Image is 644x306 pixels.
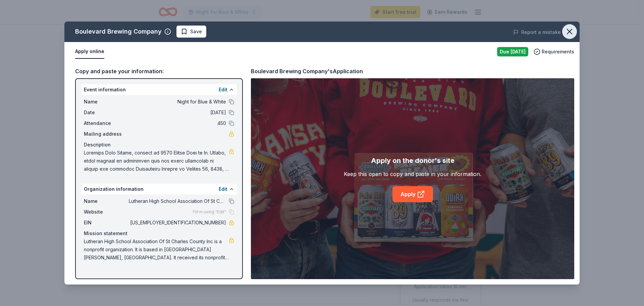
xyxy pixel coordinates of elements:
button: Edit [219,86,227,94]
span: [US_EMPLOYER_IDENTIFICATION_NUMBER] [129,219,226,227]
span: Lutheran High School Association Of St Charles County Inc is a nonprofit organization. It is base... [84,237,229,262]
div: Boulevard Brewing Company's Application [251,67,363,76]
span: 450 [129,119,226,127]
button: Report a mistake [513,28,561,36]
span: Name [84,98,129,106]
div: Boulevard Brewing Company [75,26,162,37]
a: Apply [392,186,433,202]
span: Attendance [84,119,129,127]
div: Event information [81,84,237,95]
button: Apply online [75,45,104,59]
span: [DATE] [129,108,226,117]
span: Fill in using "Edit" [193,209,226,215]
span: Date [84,108,129,117]
span: Loremips Dolo Sitame, consect ad 9570 Elitse Doei te In. Utlabo, etdol magnaal en adminimven quis... [84,149,229,173]
span: EIN [84,219,129,227]
button: Save [176,26,206,38]
span: Night for Blue & White [129,98,226,106]
div: Description [84,141,234,149]
span: Requirements [542,48,574,56]
div: Copy and paste your information: [75,67,243,76]
div: Organization information [81,184,237,194]
div: Due [DATE] [497,47,528,56]
span: Mailing address [84,130,129,138]
div: Keep this open to copy and paste in your information. [344,170,481,178]
span: Name [84,197,129,205]
span: Website [84,208,129,216]
span: Lutheran High School Association Of St Charles County Inc [129,197,226,205]
div: Apply on the donor's site [371,155,454,166]
button: Edit [219,185,227,193]
div: Mission statement [84,229,234,237]
span: Save [190,28,202,36]
button: Requirements [534,48,574,56]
